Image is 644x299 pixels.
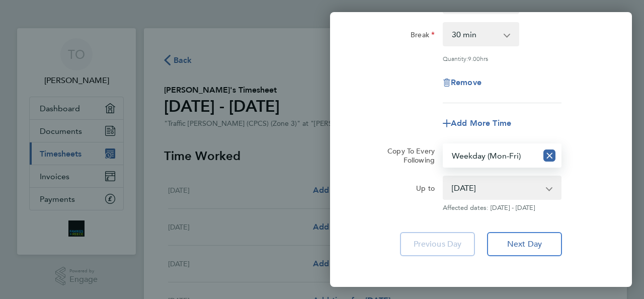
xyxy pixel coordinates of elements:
[443,204,561,212] span: Affected dates: [DATE] - [DATE]
[379,146,435,165] label: Copy To Every Following
[451,118,511,128] span: Add More Time
[443,79,481,87] button: Remove
[543,144,555,167] button: Reset selection
[507,239,542,249] span: Next Day
[443,54,561,62] div: Quantity: hrs
[411,30,435,42] label: Break
[487,232,562,256] button: Next Day
[443,119,511,127] button: Add More Time
[451,78,481,87] span: Remove
[468,54,480,62] span: 9.00
[416,184,435,196] label: Up to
